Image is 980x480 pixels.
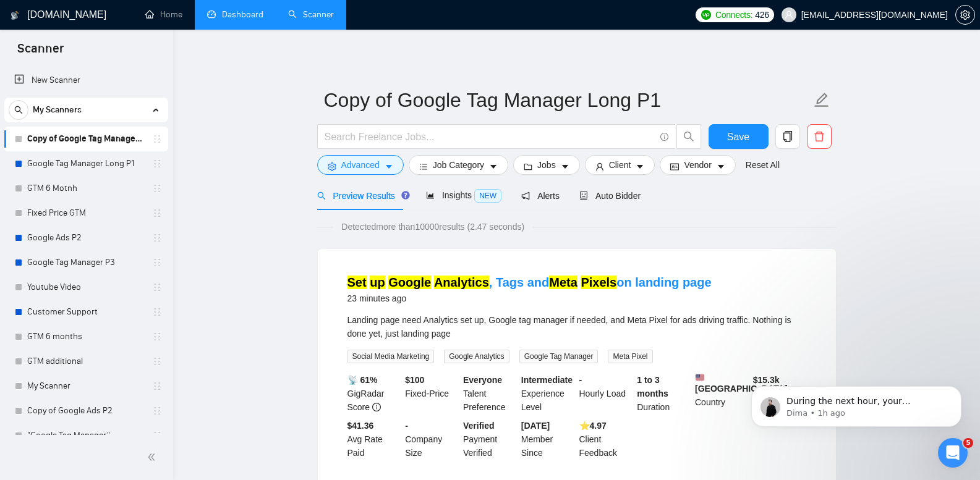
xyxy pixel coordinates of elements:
span: My Scanners [33,98,82,122]
button: idcardVendorcaret-down [660,155,735,175]
span: Auto Bidder [579,191,641,201]
span: holder [152,134,162,144]
span: area-chart [426,191,435,200]
span: holder [152,183,162,193]
span: holder [152,356,162,366]
span: Jobs [537,158,556,172]
span: Job Category [433,158,484,172]
span: holder [152,258,162,267]
b: Everyone [463,375,502,385]
div: 23 minutes ago [347,291,712,306]
a: searchScanner [288,9,334,20]
a: Customer Support [27,300,145,324]
mark: Google [388,276,431,289]
b: Verified [463,421,495,431]
img: upwork-logo.png [701,10,711,20]
span: caret-down [636,162,644,171]
span: delete [807,131,831,142]
img: 🇺🇸 [696,373,704,382]
div: Experience Level [519,373,577,414]
span: holder [152,159,162,169]
button: Save [709,124,769,149]
mark: Pixels [581,276,616,289]
span: 5 [963,438,973,448]
b: [DATE] [521,421,550,431]
a: homeHome [145,9,182,20]
span: Connects: [715,8,752,22]
span: user [595,162,604,171]
span: setting [328,162,336,171]
div: Client Feedback [577,419,635,460]
b: 1 to 3 months [637,375,668,398]
div: Hourly Load [577,373,635,414]
a: GTM 6 months [27,324,145,349]
div: GigRadar Score [345,373,403,414]
button: search [676,124,701,149]
span: holder [152,332,162,342]
iframe: Intercom notifications message [733,360,980,447]
b: - [579,375,582,385]
span: Google Tag Manager [519,350,599,363]
span: 426 [755,8,769,22]
span: Google Analytics [444,350,509,363]
span: caret-down [717,162,725,171]
span: search [317,192,326,200]
a: Reset All [746,158,780,172]
button: setting [955,5,975,25]
div: Member Since [519,419,577,460]
span: holder [152,208,162,218]
span: holder [152,431,162,440]
iframe: Intercom live chat [938,438,968,468]
span: Preview Results [317,191,406,201]
a: setting [955,10,975,20]
a: My Scanner [27,374,145,398]
button: folderJobscaret-down [513,155,580,175]
a: Copy of Google Tag Manager Long P1 [27,127,145,151]
mark: Analytics [434,276,489,289]
span: double-left [147,451,160,463]
button: search [9,100,28,120]
b: [GEOGRAPHIC_DATA] [695,373,788,394]
span: search [9,106,28,114]
b: Intermediate [521,375,573,385]
span: holder [152,406,162,416]
b: 📡 61% [347,375,378,385]
span: bars [419,162,428,171]
span: setting [956,10,974,20]
div: Fixed-Price [403,373,461,414]
span: copy [776,131,799,142]
div: Country [692,373,751,414]
button: barsJob Categorycaret-down [409,155,508,175]
a: dashboardDashboard [207,9,263,20]
button: delete [807,124,832,149]
b: - [405,421,408,431]
img: logo [11,6,19,25]
input: Scanner name... [324,85,811,116]
span: Client [609,158,631,172]
span: caret-down [489,162,498,171]
a: Google Tag Manager Long P1 [27,151,145,176]
span: holder [152,233,162,243]
b: $ 100 [405,375,424,385]
span: Vendor [684,158,711,172]
span: idcard [670,162,679,171]
span: search [677,131,701,142]
span: Social Media Marketing [347,350,435,363]
mark: Meta [549,276,577,289]
span: Save [727,129,749,145]
span: holder [152,307,162,317]
div: Payment Verified [461,419,519,460]
b: $41.36 [347,421,374,431]
span: folder [524,162,532,171]
a: Set up Google Analytics, Tags andMeta Pixelson landing page [347,276,712,289]
a: New Scanner [14,68,158,93]
span: Scanner [7,40,74,65]
a: Google Tag Manager P3 [27,250,145,275]
span: info-circle [660,133,668,141]
button: userClientcaret-down [585,155,655,175]
span: Insights [426,190,501,200]
a: Copy of Google Ads P2 [27,398,145,423]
